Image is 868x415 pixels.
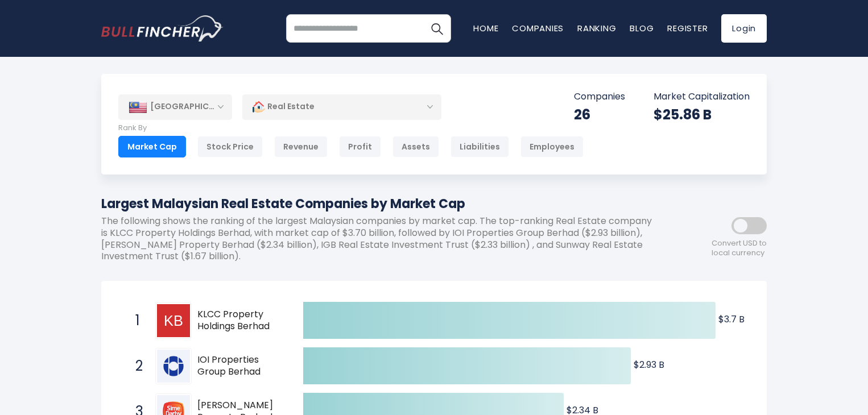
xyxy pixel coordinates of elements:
div: Assets [392,136,439,157]
a: Go to homepage [101,15,224,42]
img: IOI Properties Group Berhad [157,350,190,383]
span: 1 [130,311,141,330]
span: KLCC Property Holdings Berhad [197,309,283,333]
div: Revenue [274,136,328,157]
text: $3.7 B [718,313,745,326]
span: 2 [130,356,141,376]
div: Market Cap [118,136,186,157]
text: $2.93 B [634,358,664,371]
a: Home [473,22,498,34]
a: Register [667,22,708,34]
span: IOI Properties Group Berhad [197,354,283,378]
p: Rank By [118,123,584,133]
span: Convert USD to local currency [712,239,767,258]
img: KLCC Property Holdings Berhad [157,304,190,337]
p: Market Capitalization [654,91,750,103]
div: Employees [520,136,584,157]
p: The following shows the ranking of the largest Malaysian companies by market cap. The top-ranking... [101,215,664,263]
a: Login [721,14,767,43]
div: [GEOGRAPHIC_DATA] [118,94,232,119]
a: Companies [512,22,564,34]
div: Real Estate [242,94,441,120]
p: Companies [574,91,625,103]
a: Ranking [577,22,616,34]
img: bullfincher logo [101,15,224,42]
h1: Largest Malaysian Real Estate Companies by Market Cap [101,194,664,213]
div: Stock Price [197,136,263,157]
div: Profit [339,136,381,157]
a: Blog [630,22,654,34]
button: Search [423,14,451,43]
div: 26 [574,106,625,123]
div: Liabilities [450,136,509,157]
div: $25.86 B [654,106,750,123]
